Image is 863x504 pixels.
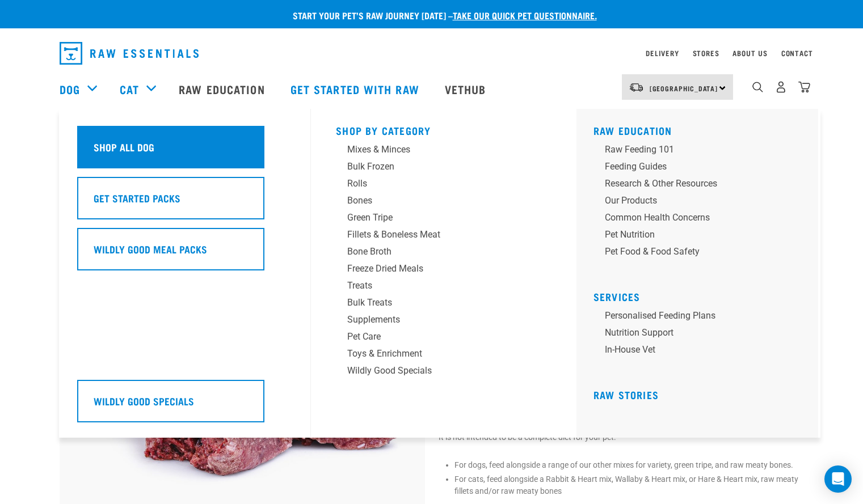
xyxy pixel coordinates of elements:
a: Common Health Concerns [593,211,809,228]
div: Raw Feeding 101 [605,143,782,156]
li: For cats, feed alongside a Rabbit & Heart mix, Wallaby & Heart mix, or Hare & Heart mix, raw meat... [454,473,804,497]
a: Rolls [336,177,552,194]
div: Research & Other Resources [605,177,782,190]
img: van-moving.png [629,82,644,92]
a: Supplements [336,313,552,330]
div: Fillets & Boneless Meat [347,228,524,242]
a: Treats [336,279,552,296]
img: home-icon-1@2x.png [752,82,763,92]
a: Toys & Enrichment [336,347,552,364]
a: Feeding Guides [593,160,809,177]
a: Wildly Good Specials [336,364,552,381]
a: Mixes & Minces [336,143,552,160]
div: Pet Nutrition [605,228,782,242]
a: Personalised Feeding Plans [593,309,809,326]
div: Common Health Concerns [605,211,782,225]
div: Feeding Guides [605,160,782,173]
a: Get Started Packs [77,177,293,228]
a: Bones [336,194,552,211]
a: take our quick pet questionnaire. [453,12,597,18]
a: Shop All Dog [77,126,293,177]
a: Raw Education [167,66,279,112]
div: Bone Broth [347,245,524,259]
li: For dogs, feed alongside a range of our other mixes for variety, green tripe, and raw meaty bones. [454,459,804,471]
div: Pet Food & Food Safety [605,245,782,259]
div: Supplements [347,313,524,327]
a: Vethub [433,66,500,112]
a: Green Tripe [336,211,552,228]
a: Fillets & Boneless Meat [336,228,552,245]
div: Bulk Treats [347,296,524,310]
a: Freeze Dried Meals [336,262,552,279]
img: user.png [775,81,787,93]
img: home-icon@2x.png [798,81,810,93]
a: Research & Other Resources [593,177,809,194]
h5: Get Started Packs [94,190,180,205]
div: Freeze Dried Meals [347,262,524,276]
div: Green Tripe [347,211,524,225]
a: Delivery [646,51,679,55]
a: Pet Nutrition [593,228,809,245]
div: Treats [347,279,524,293]
a: Cat [120,81,139,98]
a: Stores [693,51,719,55]
div: Pet Care [347,330,524,344]
h5: Shop All Dog [94,139,154,154]
h5: Wildly Good Specials [94,393,194,408]
a: Dog [60,81,80,98]
div: Toys & Enrichment [347,347,524,361]
a: Our Products [593,194,809,211]
div: Open Intercom Messenger [824,465,852,493]
h5: Services [593,291,809,300]
div: Mixes & Minces [347,143,524,156]
a: Bulk Frozen [336,160,552,177]
h5: Shop By Category [336,125,552,134]
a: Wildly Good Specials [77,380,293,431]
div: Wildly Good Specials [347,364,524,378]
a: Bone Broth [336,245,552,262]
img: Raw Essentials Logo [60,42,199,65]
a: Nutrition Support [593,326,809,343]
a: Raw Feeding 101 [593,143,809,160]
div: Bones [347,194,524,207]
div: Bulk Frozen [347,160,524,173]
a: Wildly Good Meal Packs [77,228,293,279]
a: Pet Care [336,330,552,347]
div: Our Products [605,194,782,207]
h5: Wildly Good Meal Packs [94,242,207,256]
div: Rolls [347,177,524,190]
a: Pet Food & Food Safety [593,245,809,262]
a: Raw Stories [593,392,659,397]
nav: dropdown navigation [50,37,813,69]
a: In-house vet [593,343,809,360]
a: Bulk Treats [336,296,552,313]
span: [GEOGRAPHIC_DATA] [650,86,718,90]
a: Raw Education [593,128,672,133]
a: Get started with Raw [279,66,433,112]
a: About Us [733,51,767,55]
a: Contact [781,51,813,55]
